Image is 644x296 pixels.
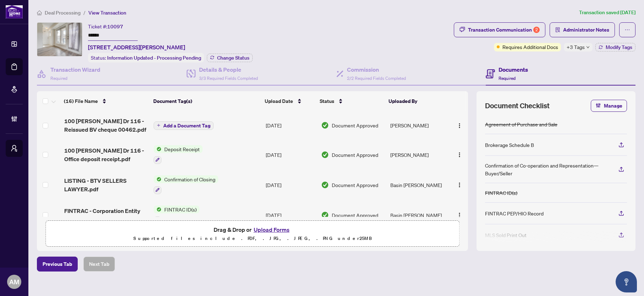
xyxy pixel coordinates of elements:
span: 100 [PERSON_NAME] Dr 116 - Reissued BV cheque 00462.pdf [64,117,148,134]
span: 2/2 Required Fields Completed [347,76,406,81]
li: / [83,9,86,17]
button: Status IconConfirmation of Closing [154,175,218,194]
button: Logo [454,179,465,191]
span: View Transaction [88,10,126,16]
div: Ticket #: [88,22,123,31]
th: Document Tag(s) [150,91,262,111]
div: FINTRAC ID(s) [485,189,517,197]
span: Upload Date [265,97,293,105]
td: Basin [PERSON_NAME] [387,170,448,200]
div: Status: [88,53,204,62]
div: Transaction Communication [468,24,540,35]
span: Confirmation of Closing [161,175,218,183]
img: Logo [457,123,462,128]
span: Deposit Receipt [161,145,203,153]
span: plus [157,124,160,127]
button: Manage [591,100,627,112]
span: solution [555,27,560,32]
h4: Commission [347,65,406,74]
span: Change Status [217,55,249,60]
span: Drag & Drop orUpload FormsSupported files include .PDF, .JPG, .JPEG, .PNG under25MB [46,221,459,247]
button: Add a Document Tag [154,121,214,130]
img: Logo [457,212,462,218]
span: FINTRAC ID(s) [161,205,199,213]
span: AM [9,277,19,287]
span: 3/3 Required Fields Completed [199,76,258,81]
img: Document Status [321,181,329,189]
span: Information Updated - Processing Pending [107,55,201,61]
th: Uploaded By [386,91,446,111]
span: LISTING - BTV SELLERS LAWYER.pdf [64,176,148,193]
td: [DATE] [263,200,318,230]
span: Document Approved [332,181,378,189]
button: Status IconDeposit Receipt [154,145,203,164]
img: Document Status [321,121,329,129]
img: Status Icon [154,205,161,213]
span: (16) File Name [64,97,98,105]
p: Supported files include .PDF, .JPG, .JPEG, .PNG under 25 MB [50,234,455,243]
span: Status [320,97,334,105]
button: Next Tab [83,257,115,272]
div: Brokerage Schedule B [485,141,534,149]
h4: Documents [499,65,528,74]
img: logo [6,5,23,18]
span: FINTRAC - Corporation Entity Identification Information Record-2.pdf [64,207,148,224]
span: +3 Tags [567,43,585,51]
h4: Details & People [199,65,258,74]
span: Required [499,76,516,81]
th: Status [317,91,386,111]
span: Modify Tags [606,45,632,50]
button: Modify Tags [595,43,635,51]
button: Logo [454,149,465,160]
div: 2 [533,27,540,33]
span: ellipsis [624,27,630,33]
th: (16) File Name [61,91,150,111]
span: Manage [604,100,622,111]
span: Previous Tab [43,258,72,270]
button: Logo [454,120,465,131]
span: home [37,10,42,15]
div: MLS Sold Print Out [485,231,527,239]
button: Status IconFINTRAC ID(s) [154,205,199,224]
div: Confirmation of Co-operation and Representation—Buyer/Seller [485,161,610,177]
span: Document Checklist [485,101,550,111]
span: Document Approved [332,121,378,129]
button: Previous Tab [37,257,78,272]
article: Transaction saved [DATE] [579,9,635,17]
img: Logo [457,182,462,188]
span: Administrator Notes [563,24,609,35]
div: FINTRAC PEP/HIO Record [485,209,544,217]
img: Document Status [321,151,329,159]
button: Administrator Notes [550,22,615,37]
img: Document Status [321,211,329,219]
div: Agreement of Purchase and Sale [485,120,557,128]
td: [DATE] [263,170,318,200]
img: IMG-W12203847_1.jpg [37,23,82,56]
td: Basin [PERSON_NAME] [387,200,448,230]
span: Document Approved [332,151,378,159]
span: Required [50,76,67,81]
span: Requires Additional Docs [502,43,558,51]
td: [DATE] [263,139,318,170]
span: Drag & Drop or [214,225,292,234]
td: [PERSON_NAME] [387,139,448,170]
img: Status Icon [154,175,161,183]
span: 10097 [107,23,123,30]
button: Open asap [616,271,637,292]
span: 100 [PERSON_NAME] Dr 116 - Office deposit receipt.pdf [64,146,148,163]
td: [DATE] [263,111,318,139]
span: Document Approved [332,211,378,219]
span: Add a Document Tag [163,123,210,128]
img: Status Icon [154,145,161,153]
button: Logo [454,209,465,221]
img: Logo [457,152,462,158]
button: Add a Document Tag [154,121,214,130]
th: Upload Date [262,91,317,111]
span: [STREET_ADDRESS][PERSON_NAME] [88,43,185,51]
button: Upload Forms [252,225,292,234]
span: user-switch [11,145,18,152]
span: Deal Processing [45,10,81,16]
span: down [586,45,590,49]
h4: Transaction Wizard [50,65,100,74]
button: Change Status [207,54,253,62]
